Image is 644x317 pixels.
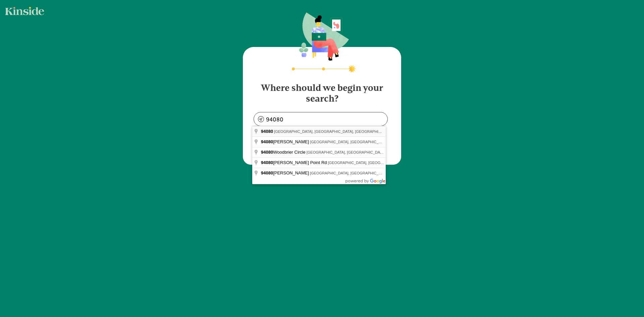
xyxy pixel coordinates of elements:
h4: Where should we begin your search? [254,77,390,104]
span: 94080 [261,129,273,134]
span: 94080 [261,160,273,165]
span: 94080 [261,150,273,155]
span: [GEOGRAPHIC_DATA], [GEOGRAPHIC_DATA], [GEOGRAPHIC_DATA] [274,129,393,134]
span: Woodbrier Circle [261,150,307,155]
span: [PERSON_NAME] [261,139,310,144]
span: [GEOGRAPHIC_DATA], [GEOGRAPHIC_DATA], [GEOGRAPHIC_DATA] [307,150,426,154]
span: [PERSON_NAME] [261,170,310,175]
span: [GEOGRAPHIC_DATA], [GEOGRAPHIC_DATA], [GEOGRAPHIC_DATA] [310,140,429,144]
input: enter zipcode or address [254,112,387,126]
span: [GEOGRAPHIC_DATA], [GEOGRAPHIC_DATA], [GEOGRAPHIC_DATA] [328,161,447,165]
span: [GEOGRAPHIC_DATA], [GEOGRAPHIC_DATA], [GEOGRAPHIC_DATA] [310,171,429,175]
span: [PERSON_NAME] Point Rd [261,160,328,165]
span: 94080 [261,139,273,144]
span: 94080 [261,170,273,175]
